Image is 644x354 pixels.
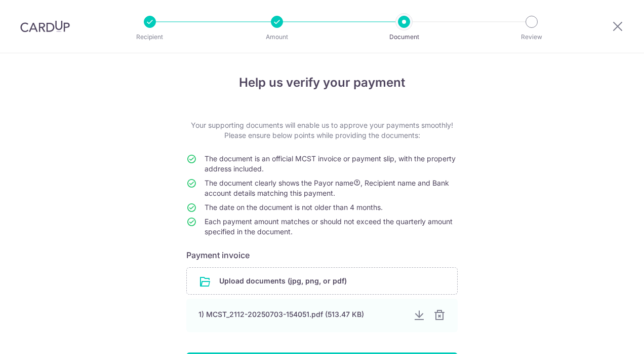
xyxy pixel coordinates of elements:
p: Amount [239,32,314,42]
p: Your supporting documents will enable us to approve your payments smoothly! Please ensure below p... [186,120,458,140]
div: Upload documents (jpg, png, or pdf) [186,267,458,295]
div: 1) MCST_2112-20250703-154051.pdf (513.47 KB) [198,309,405,320]
h4: Help us verify your payment [186,74,458,92]
img: CardUp [20,20,70,32]
p: Review [494,32,569,42]
span: The document is an official MCST invoice or payment slip, with the property address included. [205,154,456,173]
span: The document clearly shows the Payor name , Recipient name and Bank account details matching this... [205,179,449,197]
iframe: Opens a widget where you can find more information [579,324,634,349]
p: Document [367,32,441,42]
h6: Payment invoice [186,249,458,261]
span: Each payment amount matches or should not exceed the quarterly amount specified in the document. [205,217,453,236]
p: Recipient [112,32,187,42]
span: The date on the document is not older than 4 months. [205,203,383,211]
